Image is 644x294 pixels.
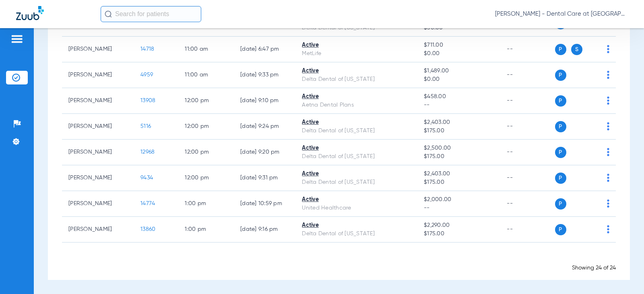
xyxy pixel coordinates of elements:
td: -- [500,62,555,88]
td: [PERSON_NAME] [62,37,134,62]
span: $175.00 [424,127,494,135]
span: -- [424,204,494,212]
div: Delta Dental of [US_STATE] [302,75,411,84]
td: [DATE] 9:20 PM [234,140,295,165]
span: P [555,198,566,210]
td: -- [500,88,555,114]
span: 13860 [140,226,155,232]
div: Delta Dental of [US_STATE] [302,127,411,135]
span: 4959 [140,72,153,78]
img: group-dot-blue.svg [607,122,609,130]
div: Delta Dental of [US_STATE] [302,178,411,187]
img: group-dot-blue.svg [607,225,609,233]
span: [PERSON_NAME] - Dental Care at [GEOGRAPHIC_DATA] [495,10,628,18]
td: [DATE] 9:24 PM [234,114,295,140]
span: $2,500.00 [424,144,494,152]
td: [DATE] 9:33 PM [234,62,295,88]
div: Active [302,170,411,178]
input: Search for patients [101,6,201,22]
div: Active [302,144,411,152]
td: 12:00 PM [178,140,234,165]
span: $2,403.00 [424,118,494,127]
span: 14718 [140,46,154,52]
img: hamburger-icon [10,34,23,44]
span: P [555,121,566,132]
td: [DATE] 9:31 PM [234,165,295,191]
span: Showing 24 of 24 [572,265,616,271]
td: [PERSON_NAME] [62,62,134,88]
span: P [555,44,566,55]
span: $175.00 [424,230,494,238]
img: group-dot-blue.svg [607,45,609,53]
td: 12:00 PM [178,165,234,191]
td: [DATE] 9:10 PM [234,88,295,114]
td: [PERSON_NAME] [62,114,134,140]
td: -- [500,140,555,165]
td: 11:00 AM [178,62,234,88]
td: 1:00 PM [178,217,234,243]
td: [DATE] 9:16 PM [234,217,295,243]
img: group-dot-blue.svg [607,148,609,156]
img: group-dot-blue.svg [607,174,609,182]
td: [PERSON_NAME] [62,140,134,165]
span: $175.00 [424,152,494,161]
img: Search Icon [105,10,112,18]
span: $175.00 [424,178,494,187]
td: [DATE] 10:59 PM [234,191,295,217]
img: Zuub Logo [16,6,44,20]
span: P [555,95,566,107]
span: 5116 [140,123,151,129]
span: -- [424,101,494,109]
td: [PERSON_NAME] [62,88,134,114]
div: Active [302,41,411,49]
span: P [555,224,566,235]
span: $2,000.00 [424,195,494,204]
div: Delta Dental of [US_STATE] [302,152,411,161]
td: 11:00 AM [178,37,234,62]
span: S [571,44,582,55]
span: P [555,147,566,158]
img: group-dot-blue.svg [607,71,609,79]
div: United Healthcare [302,204,411,212]
span: $2,403.00 [424,170,494,178]
div: Aetna Dental Plans [302,101,411,109]
span: $2,290.00 [424,221,494,230]
td: -- [500,217,555,243]
div: Active [302,67,411,75]
span: $0.00 [424,75,494,84]
div: Delta Dental of [US_STATE] [302,230,411,238]
td: [PERSON_NAME] [62,165,134,191]
img: group-dot-blue.svg [607,97,609,105]
td: 12:00 PM [178,88,234,114]
td: -- [500,191,555,217]
span: 12968 [140,149,155,155]
div: Active [302,221,411,230]
span: $458.00 [424,93,494,101]
span: $0.00 [424,49,494,58]
img: group-dot-blue.svg [607,199,609,208]
span: 14774 [140,201,155,206]
span: $1,489.00 [424,67,494,75]
td: -- [500,37,555,62]
span: $711.00 [424,41,494,49]
div: Active [302,195,411,204]
td: [PERSON_NAME] [62,217,134,243]
span: P [555,173,566,184]
td: 12:00 PM [178,114,234,140]
div: Active [302,118,411,127]
div: MetLife [302,49,411,58]
span: 9434 [140,175,153,181]
td: [PERSON_NAME] [62,191,134,217]
div: Active [302,93,411,101]
td: [DATE] 6:47 PM [234,37,295,62]
span: P [555,70,566,81]
td: -- [500,165,555,191]
span: 13908 [140,98,155,103]
td: -- [500,114,555,140]
td: 1:00 PM [178,191,234,217]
